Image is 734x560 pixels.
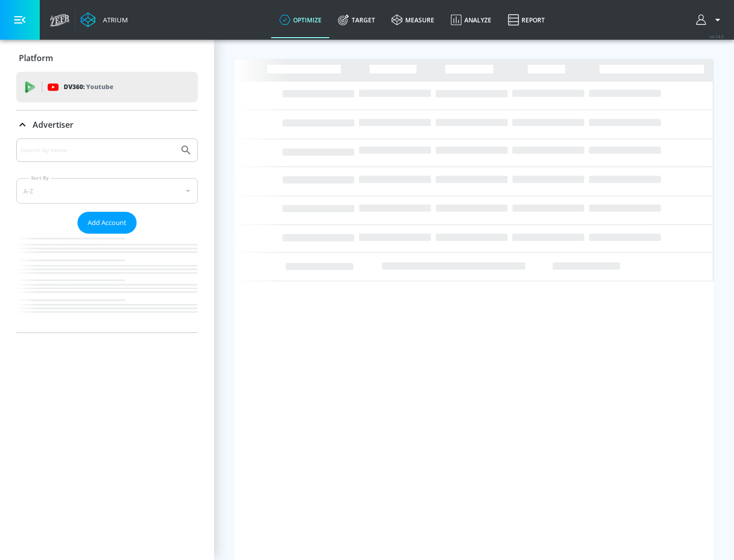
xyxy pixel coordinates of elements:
a: Target [330,2,383,38]
a: Atrium [81,12,128,27]
a: measure [383,2,442,38]
label: Sort By [29,175,51,181]
a: Analyze [442,2,500,38]
input: Search by name [20,144,175,157]
p: Advertiser [33,119,73,130]
p: Platform [19,52,53,64]
div: DV360: Youtube [16,72,198,102]
a: Report [500,2,553,38]
div: Advertiser [16,110,198,139]
span: v 4.24.0 [710,34,724,39]
div: A-Z [16,178,198,204]
div: Atrium [99,15,128,24]
div: Platform [16,44,198,72]
p: DV360: [64,81,113,93]
span: Add Account [88,217,126,229]
p: Youtube [86,81,113,92]
nav: list of Advertiser [16,234,198,332]
div: Advertiser [16,138,198,332]
button: Add Account [77,212,137,234]
a: optimize [271,2,330,38]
